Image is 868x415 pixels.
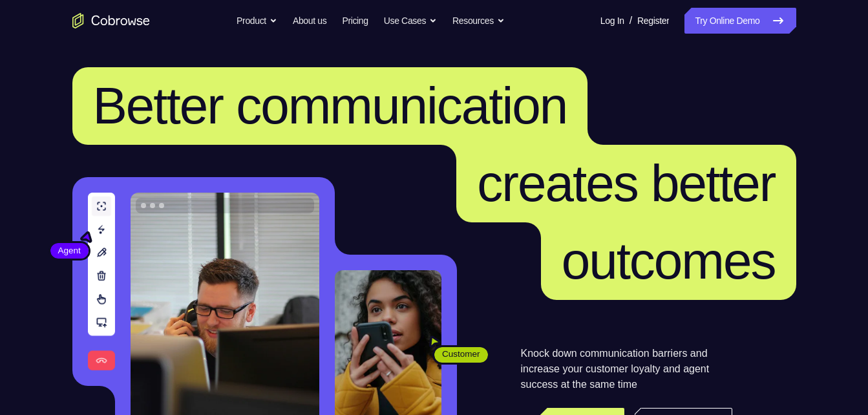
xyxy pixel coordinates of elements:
[293,8,326,34] a: About us
[684,8,796,34] a: Try Online Demo
[237,8,277,34] button: Product
[630,13,632,28] span: /
[384,8,437,34] button: Use Cases
[477,154,775,212] span: creates better
[342,8,368,34] a: Pricing
[600,8,624,34] a: Log In
[521,346,732,392] p: Knock down communication barriers and increase your customer loyalty and agent success at the sam...
[93,77,567,134] span: Better communication
[72,13,150,28] a: Go to the home page
[637,8,669,34] a: Register
[562,232,776,290] span: outcomes
[452,8,505,34] button: Resources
